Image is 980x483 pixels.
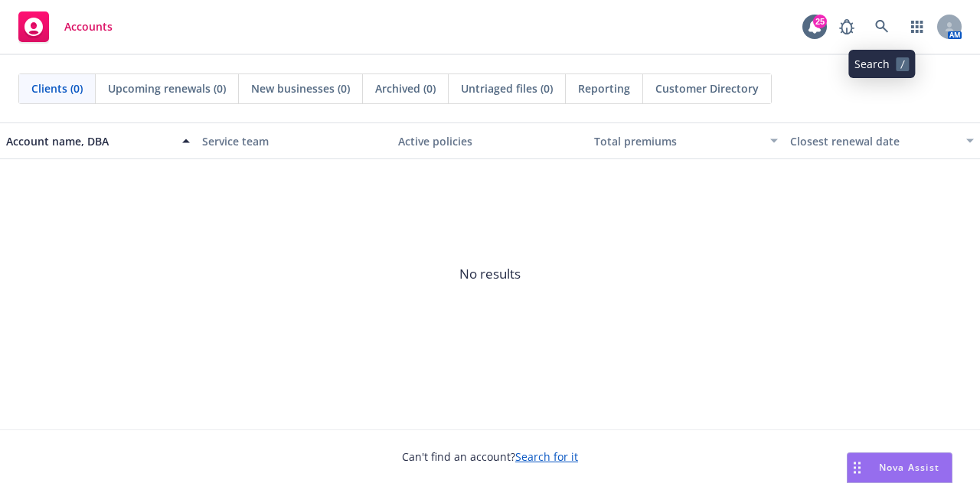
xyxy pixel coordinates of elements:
div: Total premiums [594,133,761,149]
a: Accounts [12,5,119,48]
button: Active policies [392,122,588,159]
button: Service team [196,122,392,159]
div: Closest renewal date [790,133,957,149]
a: Report a Bug [831,11,862,42]
span: Upcoming renewals (0) [108,80,226,96]
span: Accounts [64,21,113,33]
a: Search [867,11,897,42]
span: New businesses (0) [251,80,350,96]
span: Reporting [578,80,630,96]
span: Customer Directory [655,80,759,96]
div: Active policies [398,133,582,149]
button: Total premiums [588,122,784,159]
span: Untriaged files (0) [461,80,553,96]
span: Archived (0) [375,80,436,96]
div: 25 [813,15,827,28]
div: Service team [202,133,386,149]
a: Search for it [515,449,578,464]
span: Can't find an account? [402,449,578,465]
div: Account name, DBA [6,133,173,149]
span: Nova Assist [879,461,939,474]
a: Switch app [902,11,933,42]
button: Nova Assist [847,452,952,483]
span: Clients (0) [31,80,83,96]
button: Closest renewal date [784,122,980,159]
div: Drag to move [848,453,867,482]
